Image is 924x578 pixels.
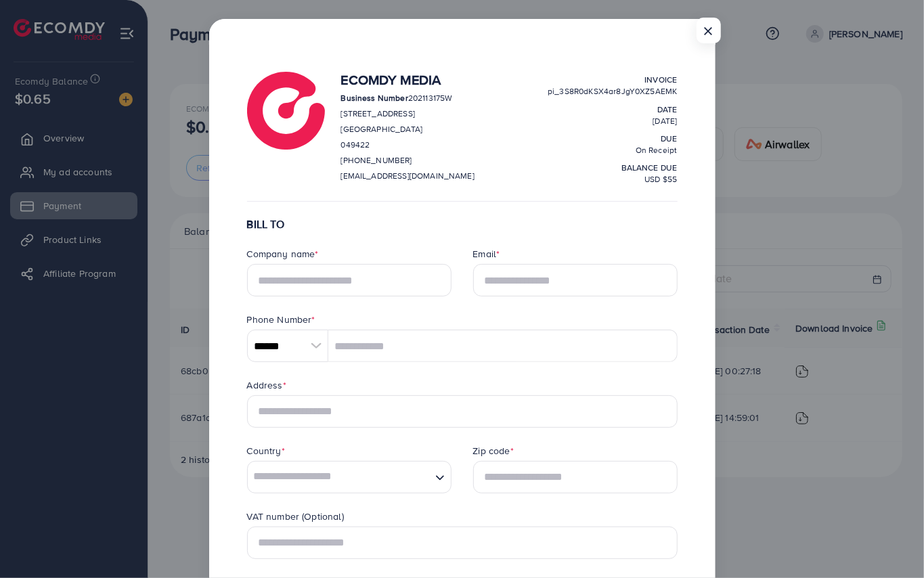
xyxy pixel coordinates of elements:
p: Due [548,131,677,147]
label: Country [247,444,285,458]
label: Phone Number [247,313,315,326]
strong: Business Number [341,92,408,104]
label: Email [473,247,500,261]
div: Search for option [247,461,452,493]
span: [DATE] [653,115,678,127]
h6: BILL TO [247,218,678,231]
span: USD $55 [644,173,677,185]
p: 049422 [341,137,475,153]
label: VAT number (Optional) [247,510,344,523]
p: [STREET_ADDRESS] [341,106,475,122]
input: Search for option [249,462,430,493]
label: Company name [247,247,319,261]
img: logo [247,72,325,150]
iframe: Chat [866,517,914,568]
p: [EMAIL_ADDRESS][DOMAIN_NAME] [341,168,475,184]
p: Date [548,102,677,118]
p: 202113175W [341,90,475,106]
h4: Ecomdy Media [341,72,475,88]
span: On Receipt [636,144,678,156]
label: Zip code [473,444,514,458]
p: [PHONE_NUMBER] [341,152,475,169]
label: Address [247,378,286,392]
p: Invoice [548,72,677,88]
p: [GEOGRAPHIC_DATA] [341,121,475,137]
button: Close [697,18,721,43]
p: balance due [548,160,677,176]
span: pi_3S8R0dKSX4ar8JgY0XZ5AEMK [548,85,677,97]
